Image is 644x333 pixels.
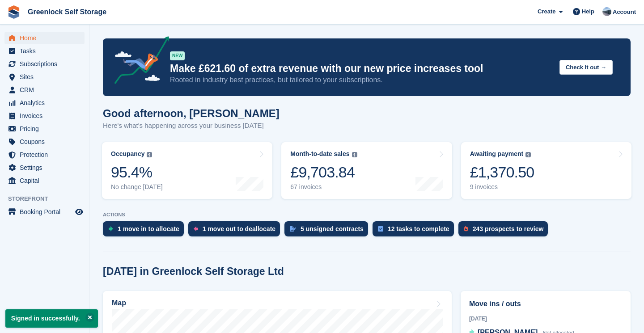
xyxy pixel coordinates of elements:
[111,183,163,191] div: No change [DATE]
[290,163,357,181] div: £9,703.84
[103,121,280,131] p: Here's what's happening across your business [DATE]
[458,221,553,241] a: 243 prospects to review
[111,150,144,158] div: Occupancy
[388,225,449,232] div: 12 tasks to complete
[373,221,458,241] a: 12 tasks to complete
[4,122,85,135] a: menu
[74,207,85,217] a: Preview store
[170,51,185,60] div: NEW
[469,315,622,323] div: [DATE]
[290,150,349,158] div: Month-to-date sales
[108,226,113,232] img: move_ins_to_allocate_icon-fdf77a2bb77ea45bf5b3d319d69a93e2d87916cf1d5bf7949dd705db3b84f3ca.svg
[290,183,357,191] div: 67 invoices
[20,32,73,44] span: Home
[170,75,552,85] p: Rooted in industry best practices, but tailored to your subscriptions.
[5,309,98,328] p: Signed in successfully.
[20,122,73,135] span: Pricing
[20,148,73,161] span: Protection
[7,5,21,19] img: stora-icon-8386f47178a22dfd0bd8f6a31ec36ba5ce8667c1dd55bd0f319d3a0aa187defe.svg
[4,97,85,109] a: menu
[378,226,383,232] img: task-75834270c22a3079a89374b754ae025e5fb1db73e45f91037f5363f120a921f8.svg
[20,110,73,122] span: Invoices
[559,60,613,75] button: Check it out →
[103,107,280,119] h1: Good afternoon, [PERSON_NAME]
[103,212,631,218] p: ACTIONS
[112,299,126,307] h2: Map
[473,225,544,232] div: 243 prospects to review
[4,174,85,187] a: menu
[203,225,275,232] div: 1 move out to deallocate
[602,7,611,16] img: Jamie Hamilton
[538,7,555,16] span: Create
[103,266,284,278] h2: [DATE] in Greenlock Self Storage Ltd
[20,58,73,70] span: Subscriptions
[301,225,364,232] div: 5 unsigned contracts
[464,226,468,232] img: prospect-51fa495bee0391a8d652442698ab0144808aea92771e9ea1ae160a38d050c398.svg
[24,4,110,19] a: Greenlock Self Storage
[461,142,631,199] a: Awaiting payment £1,370.50 9 invoices
[4,45,85,57] a: menu
[525,152,531,157] img: icon-info-grey-7440780725fd019a000dd9b08b2336e03edf1995a4989e88bcd33f0948082b44.svg
[4,84,85,96] a: menu
[470,163,534,181] div: £1,370.50
[582,7,594,16] span: Help
[20,71,73,83] span: Sites
[4,110,85,122] a: menu
[20,161,73,174] span: Settings
[188,221,284,241] a: 1 move out to deallocate
[4,71,85,83] a: menu
[118,225,179,232] div: 1 move in to allocate
[102,142,272,199] a: Occupancy 95.4% No change [DATE]
[4,161,85,174] a: menu
[20,135,73,148] span: Coupons
[4,135,85,148] a: menu
[20,206,73,218] span: Booking Portal
[20,174,73,187] span: Capital
[4,32,85,44] a: menu
[194,226,198,232] img: move_outs_to_deallocate_icon-f764333ba52eb49d3ac5e1228854f67142a1ed5810a6f6cc68b1a99e826820c5.svg
[4,58,85,70] a: menu
[20,45,73,57] span: Tasks
[20,97,73,109] span: Analytics
[20,84,73,96] span: CRM
[4,148,85,161] a: menu
[147,152,152,157] img: icon-info-grey-7440780725fd019a000dd9b08b2336e03edf1995a4989e88bcd33f0948082b44.svg
[170,62,552,75] p: Make £621.60 of extra revenue with our new price increases tool
[4,206,85,218] a: menu
[470,150,524,158] div: Awaiting payment
[281,142,452,199] a: Month-to-date sales £9,703.84 67 invoices
[470,183,534,191] div: 9 invoices
[107,36,169,87] img: price-adjustments-announcement-icon-8257ccfd72463d97f412b2fc003d46551f7dbcb40ab6d574587a9cd5c0d94...
[613,8,636,17] span: Account
[352,152,357,157] img: icon-info-grey-7440780725fd019a000dd9b08b2336e03edf1995a4989e88bcd33f0948082b44.svg
[284,221,373,241] a: 5 unsigned contracts
[103,221,188,241] a: 1 move in to allocate
[111,163,163,181] div: 95.4%
[290,226,296,232] img: contract_signature_icon-13c848040528278c33f63329250d36e43548de30e8caae1d1a13099fd9432cc5.svg
[469,299,622,309] h2: Move ins / outs
[8,194,89,203] span: Storefront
